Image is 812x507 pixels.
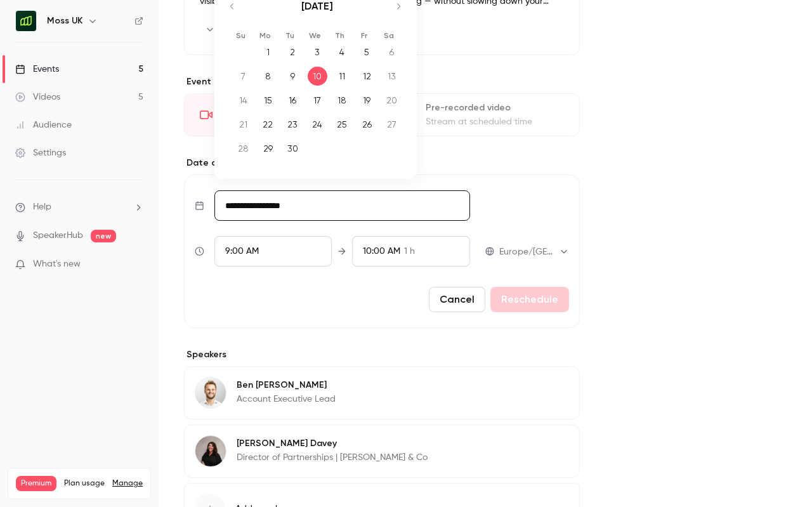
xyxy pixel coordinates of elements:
div: 26 [357,115,377,134]
td: Sunday, September 28, 2025 [231,136,256,161]
span: Premium [16,476,56,491]
td: Monday, September 29, 2025 [256,136,280,161]
div: 15 [258,91,278,110]
div: 22 [258,115,278,134]
div: To [352,236,470,267]
td: Sunday, September 21, 2025 [231,112,256,136]
div: 18 [332,91,352,110]
span: 1 h [404,245,415,258]
td: Monday, September 8, 2025 [256,64,280,88]
h6: Moss UK [47,15,82,27]
div: 7 [233,67,253,86]
button: Show more [200,19,276,39]
td: Thursday, September 11, 2025 [330,64,355,88]
span: What's new [33,258,81,271]
td: Thursday, September 25, 2025 [330,112,355,136]
small: We [309,31,321,40]
div: 8 [258,67,278,86]
span: Help [33,201,51,214]
small: Su [236,31,246,40]
div: 11 [332,67,352,86]
li: help-dropdown-opener [15,201,143,214]
p: Event type [184,76,580,88]
input: Tue, Feb 17, 2026 [214,190,470,221]
a: SpeakerHub [33,229,83,242]
small: Mo [259,31,271,40]
td: Saturday, September 13, 2025 [379,64,404,88]
div: Ben JohnsonBen [PERSON_NAME]Account Executive Lead [184,366,580,419]
td: Thursday, September 4, 2025 [330,40,355,64]
div: Settings [15,147,66,159]
div: Videos [15,91,60,103]
p: Ben [PERSON_NAME] [237,379,336,392]
div: 21 [233,115,253,134]
div: 25 [332,115,352,134]
td: Sunday, September 14, 2025 [231,88,256,112]
div: 30 [283,139,303,158]
div: Stream at scheduled time [426,115,564,128]
td: Sunday, September 7, 2025 [231,64,256,88]
td: Tuesday, September 2, 2025 [280,40,305,64]
div: Pre-recorded videoStream at scheduled time [384,93,580,136]
td: Monday, September 15, 2025 [256,88,280,112]
td: Monday, September 22, 2025 [256,112,280,136]
span: 9:00 AM [225,247,259,256]
div: 1 [258,43,278,62]
div: From [214,236,332,267]
td: Wednesday, September 24, 2025 [305,112,330,136]
td: Selected. Wednesday, September 10, 2025 [305,64,330,88]
td: Wednesday, September 3, 2025 [305,40,330,64]
td: Thursday, September 18, 2025 [330,88,355,112]
p: [PERSON_NAME] Davey [237,437,428,450]
div: 24 [308,115,327,134]
label: Date and time [184,157,580,169]
span: Plan usage [64,478,105,489]
td: Friday, September 19, 2025 [355,88,379,112]
small: Th [335,31,344,40]
div: Europe/[GEOGRAPHIC_DATA] [499,246,569,258]
div: 10 [308,67,327,86]
button: Cancel [429,287,485,312]
div: 17 [308,91,327,110]
div: Kelly Davey[PERSON_NAME] DaveyDirector of Partnerships | [PERSON_NAME] & Co [184,425,580,478]
p: Account Executive Lead [237,393,336,405]
label: Speakers [184,348,580,361]
td: Tuesday, September 9, 2025 [280,64,305,88]
small: Tu [285,31,294,40]
div: 9 [283,67,303,86]
div: 23 [283,115,303,134]
div: 16 [283,91,303,110]
div: 13 [382,67,402,86]
div: 28 [233,139,253,158]
img: Ben Johnson [195,378,226,408]
td: Saturday, September 27, 2025 [379,112,404,136]
td: Friday, September 12, 2025 [355,64,379,88]
div: Pre-recorded video [426,102,564,114]
div: 2 [283,43,303,62]
div: Audience [15,119,72,131]
div: LiveGo live at scheduled time [184,93,379,136]
iframe: Noticeable Trigger [128,259,143,270]
span: new [91,230,116,242]
td: Tuesday, September 30, 2025 [280,136,305,161]
div: 5 [357,43,377,62]
td: Saturday, September 20, 2025 [379,88,404,112]
a: Manage [112,478,143,489]
td: Tuesday, September 23, 2025 [280,112,305,136]
div: 19 [357,91,377,110]
div: 3 [308,43,327,62]
td: Monday, September 1, 2025 [256,40,280,64]
div: 6 [382,43,402,62]
span: 10:00 AM [363,247,400,256]
img: Kelly Davey [195,436,226,466]
small: Fr [361,31,367,40]
td: Friday, September 26, 2025 [355,112,379,136]
div: 20 [382,91,402,110]
td: Wednesday, September 17, 2025 [305,88,330,112]
div: 12 [357,67,377,86]
p: Director of Partnerships | [PERSON_NAME] & Co [237,451,428,464]
div: 29 [258,139,278,158]
td: Tuesday, September 16, 2025 [280,88,305,112]
td: Friday, September 5, 2025 [355,40,379,64]
img: Moss UK [16,11,36,31]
